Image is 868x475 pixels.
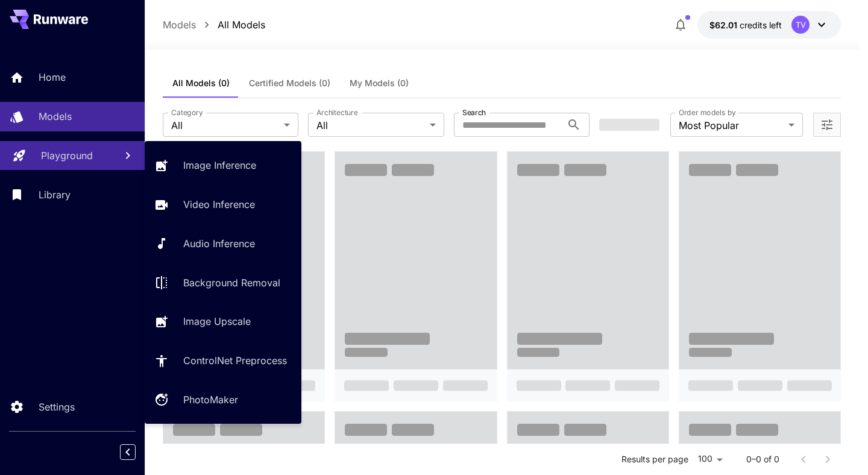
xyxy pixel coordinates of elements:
[791,16,810,34] div: TV
[171,107,203,118] label: Category
[163,17,196,32] p: Models
[129,441,145,463] div: Collapse sidebar
[183,314,251,329] p: Image Upscale
[350,78,409,89] span: My Models (0)
[183,158,256,172] p: Image Inference
[145,385,301,415] a: PhotoMaker
[183,275,280,290] p: Background Removal
[39,70,66,84] p: Home
[183,353,287,368] p: ControlNet Preprocess
[163,17,265,32] nav: breadcrumb
[39,400,75,414] p: Settings
[41,148,93,163] p: Playground
[740,20,782,30] span: credits left
[145,346,301,376] a: ControlNet Preprocess
[145,190,301,219] a: Video Inference
[171,118,280,133] span: All
[709,20,740,30] span: $62.01
[679,107,736,118] label: Order models by
[820,118,834,133] button: Open more filters
[316,118,425,133] span: All
[693,450,727,468] div: 100
[679,118,784,133] span: Most Popular
[183,197,255,212] p: Video Inference
[120,444,136,460] button: Collapse sidebar
[697,11,841,39] button: $62.00951
[39,109,72,124] p: Models
[746,453,779,465] p: 0–0 of 0
[39,187,71,202] p: Library
[316,107,357,118] label: Architecture
[145,229,301,259] a: Audio Inference
[183,392,238,407] p: PhotoMaker
[145,151,301,180] a: Image Inference
[145,268,301,297] a: Background Removal
[249,78,330,89] span: Certified Models (0)
[172,78,230,89] span: All Models (0)
[621,453,688,465] p: Results per page
[183,236,255,251] p: Audio Inference
[462,107,486,118] label: Search
[145,307,301,336] a: Image Upscale
[218,17,265,32] p: All Models
[709,19,782,31] div: $62.00951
